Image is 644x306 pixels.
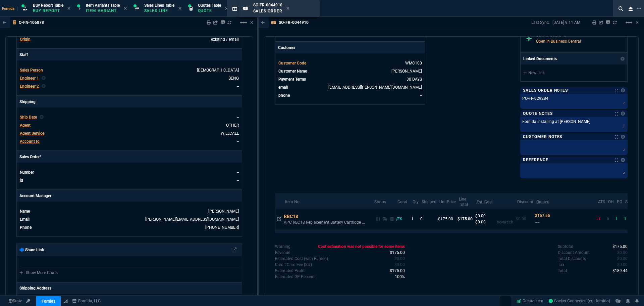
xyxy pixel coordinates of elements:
[410,209,419,230] td: 1
[278,84,422,91] tr: kyonts@wm-coffman.com
[523,157,548,163] p: Reference
[40,114,44,120] nx-icon: Clear selected rep
[19,36,239,43] tr: undefined
[395,274,405,279] span: 1
[230,5,240,13] nx-icon: Split Panels
[328,85,422,90] a: [EMAIL_ADDRESS][PERSON_NAME][DOMAIN_NAME]
[607,217,609,221] span: 0
[228,76,239,81] a: BENG
[277,217,281,221] nx-icon: Open In Opposite Panel
[275,42,425,53] p: Customer
[250,20,253,25] a: Hide Workbench
[611,262,628,268] p: spec.value
[20,76,39,81] span: Engineer 1
[615,217,618,221] span: 1
[558,268,567,274] p: undefined
[275,250,290,256] p: undefined
[33,3,63,8] span: Buy Report Table
[86,8,119,13] p: Item Variant
[86,3,120,8] span: Item Variants Table
[438,216,455,222] p: $175.00
[552,20,580,25] p: [DATE] 9:11 AM
[636,20,639,25] a: Hide Workbench
[251,5,256,12] nx-icon: Open New Tab
[7,298,24,304] a: Global State
[558,256,586,262] p: undefined
[19,83,239,90] tr: undefined
[278,61,306,65] span: Customer Code
[389,274,405,280] p: spec.value
[523,134,562,139] p: Customer Notes
[19,114,239,121] tr: undefined
[278,85,288,90] span: email
[396,216,409,222] div: /FS
[20,84,39,89] span: Engineer 2
[70,298,103,304] a: msbcCompanyName
[535,220,540,225] span: --
[24,298,32,304] a: API TOKEN
[372,193,395,209] th: Status
[33,8,63,13] p: Buy Report
[19,67,239,74] tr: undefined
[405,61,422,65] span: WMC100
[624,217,626,221] span: 1
[239,18,248,27] mat-icon: Example home icon
[19,138,239,145] tr: undefined
[515,193,534,209] th: Discount
[237,170,239,175] a: --
[279,20,309,25] p: SO-FR-0044910
[145,217,239,222] a: [PERSON_NAME][EMAIL_ADDRESS][DOMAIN_NAME]
[617,256,628,261] span: 0
[20,209,30,214] span: Name
[275,274,315,280] p: undefined
[616,5,626,13] nx-icon: Search
[384,250,405,256] p: spec.value
[20,68,43,73] span: Sales Person
[278,76,422,83] tr: undefined
[17,190,242,202] p: Account Manager
[211,37,239,42] span: existing / email
[208,209,239,214] a: [PERSON_NAME]
[278,93,290,98] span: phone
[284,220,365,225] p: APC RBC18 Replacement Battery Cartridge ...
[19,208,239,215] tr: undefined
[437,193,456,209] th: UnitPrice
[612,268,628,273] span: 189.44
[407,77,422,82] span: 30 DAYS
[394,256,405,261] span: Cost with burden
[419,193,437,209] th: Shipped
[516,216,532,222] p: $0.00
[124,6,127,11] nx-icon: Close Tab
[237,178,239,183] a: --
[144,3,174,8] span: Sales Lines Table
[617,250,628,255] span: 0
[312,244,405,250] p: spec.value
[42,75,46,81] nx-icon: Clear selected rep
[420,93,422,98] a: --
[20,225,32,230] span: Phone
[17,151,242,163] p: Sales Order*
[558,244,573,250] p: undefined
[19,224,239,231] tr: undefined
[275,244,290,250] p: undefined
[395,193,410,209] th: Cond
[536,200,549,204] abbr: Quoted Cost and Sourcing Notes. Only applicable on Dash quotes.
[198,8,221,13] p: Quote
[558,250,590,256] p: undefined
[595,193,605,209] th: ATS
[388,256,405,262] p: spec.value
[275,256,328,262] p: Cost with burden
[19,122,239,129] tr: undefined
[606,244,628,250] p: spec.value
[523,88,568,93] p: Sales Order Notes
[282,193,372,209] th: Item No
[20,115,37,120] span: Ship Date
[549,299,610,303] span: Socket Connected (erp-fornida)
[391,69,422,74] a: WM Coffman
[19,130,239,137] tr: undefined
[611,256,628,262] p: spec.value
[614,193,623,209] th: PO
[261,20,265,25] nx-icon: Back to Table
[144,8,174,13] p: Sales Line
[278,60,422,67] tr: undefined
